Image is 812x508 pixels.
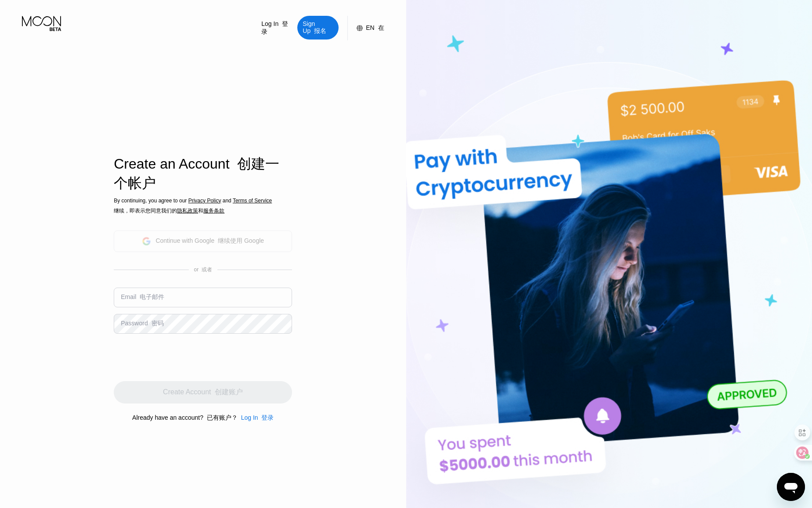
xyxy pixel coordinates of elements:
div: Sign Up [302,19,334,36]
font: 已有账户？ [207,414,238,421]
font: 报名 [314,27,326,34]
font: 密码 [152,320,164,327]
span: 服务条款 [203,208,224,214]
div: Create an Account [114,155,292,193]
div: Continue with Google 继续使用 Google [114,231,292,252]
span: 和 [198,208,203,214]
div: Log In 登录 [256,16,297,40]
span: Terms of Service [233,198,272,204]
div: Already have an account? [132,414,238,422]
span: Privacy Policy [188,198,221,204]
div: Log In [260,19,293,37]
div: Log In [241,414,274,422]
font: 继续，即表示您同意我们的 [114,208,224,214]
div: Password [121,320,163,328]
div: EN 在 [347,16,384,40]
div: Sign Up 报名 [297,16,339,40]
div: Continue with Google [155,237,264,245]
font: 或者 [202,267,212,273]
font: 继续使用 Google [218,237,264,244]
font: 登录 [261,414,274,421]
div: By continuing, you agree to our [114,198,292,218]
div: or [194,266,212,274]
div: Log In 登录 [238,414,274,422]
font: 在 [378,24,384,31]
iframe: 启动消息传送窗口的按钮 [777,473,805,501]
span: and [221,198,233,204]
iframe: reCAPTCHA [114,340,247,375]
div: Email [121,293,164,301]
font: 电子邮件 [140,293,164,300]
div: EN [366,24,384,32]
font: 创建一个帐户 [114,156,279,191]
span: 隐私政策 [177,208,198,214]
